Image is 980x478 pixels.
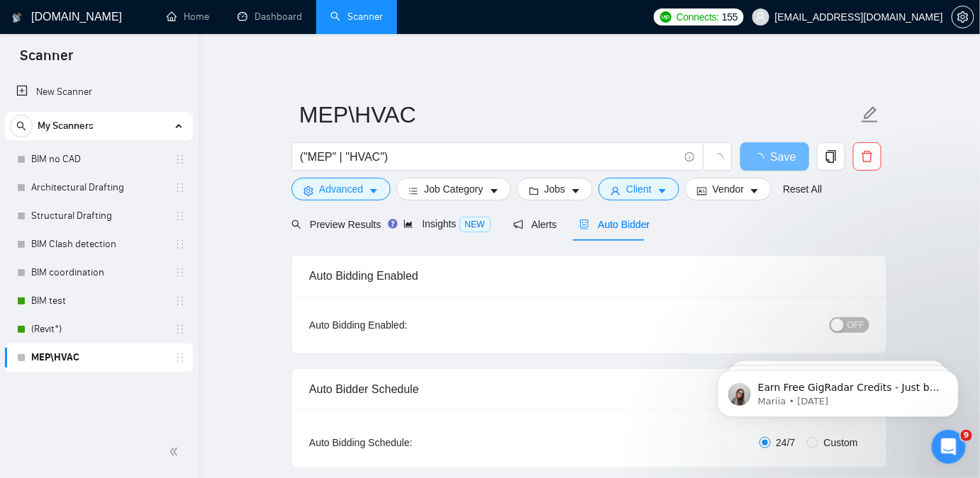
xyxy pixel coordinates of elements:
button: userClientcaret-down [598,178,679,200]
span: edit [861,106,879,124]
span: loading [753,153,770,164]
iframe: Intercom notifications message [696,341,980,440]
span: caret-down [369,186,379,196]
span: Jobs [545,181,566,197]
a: setting [952,11,974,23]
span: user [611,186,620,196]
span: holder [174,210,186,222]
span: holder [174,352,186,363]
span: 9 [961,430,972,441]
button: delete [853,142,881,171]
button: setting [952,6,974,28]
a: BIM Clash detection [31,230,166,258]
span: holder [174,267,186,278]
button: settingAdvancedcaret-down [291,178,391,200]
span: 24/7 [771,435,801,450]
span: area-chart [403,219,413,229]
span: setting [304,186,313,196]
input: Scanner name... [299,97,858,132]
span: Preview Results [291,219,381,230]
iframe: Intercom live chat [932,430,966,464]
button: folderJobscaret-down [517,178,594,200]
span: folder [529,186,539,196]
img: upwork-logo.png [660,11,672,23]
a: (Revit*) [31,315,166,343]
span: holder [174,182,186,193]
span: Advanced [319,181,363,197]
span: OFF [847,317,864,333]
a: MEP\HVAC [31,343,166,372]
span: caret-down [657,186,667,196]
button: barsJob Categorycaret-down [396,178,511,200]
span: Vendor [713,181,744,197]
img: logo [12,6,22,29]
span: NEW [460,217,491,232]
button: copy [817,142,845,171]
div: Auto Bidding Enabled: [309,317,496,333]
span: robot [579,220,589,229]
span: info-circle [685,152,694,161]
span: Auto Bidder [579,219,650,230]
span: caret-down [571,186,581,196]
span: holder [174,324,186,335]
a: Structural Drafting [31,202,166,230]
span: holder [174,239,186,250]
span: Insights [403,218,490,229]
span: Client [626,181,652,197]
span: caret-down [489,186,499,196]
span: Save [770,148,796,166]
a: New Scanner [16,78,182,106]
span: 155 [722,9,737,25]
div: Tooltip anchor [386,217,399,230]
span: idcard [697,186,707,196]
span: caret-down [750,186,759,196]
span: setting [952,11,974,23]
span: search [11,121,32,131]
a: searchScanner [330,11,383,23]
span: Alerts [513,219,557,230]
a: BIM test [31,287,166,315]
a: BIM coordination [31,258,166,287]
span: My Scanners [38,112,94,140]
li: My Scanners [5,112,193,372]
a: dashboardDashboard [238,11,302,23]
span: copy [818,150,845,163]
div: Auto Bidding Enabled [309,256,869,296]
button: search [10,115,33,137]
a: Architectural Drafting [31,173,166,202]
a: Reset All [783,181,822,197]
a: homeHome [167,11,209,23]
span: delete [854,150,881,163]
span: notification [513,220,523,229]
span: user [756,12,766,22]
a: BIM no CAD [31,145,166,173]
span: loading [711,153,724,166]
div: Auto Bidder Schedule [309,369,869,409]
span: search [291,220,301,229]
span: holder [174,154,186,165]
span: Connects: [676,9,719,25]
div: Auto Bidding Schedule: [309,435,496,450]
button: Save [740,142,809,171]
span: holder [174,295,186,307]
span: bars [408,186,418,196]
button: idcardVendorcaret-down [685,178,772,200]
span: Job Category [424,181,483,197]
li: New Scanner [5,78,193,106]
span: Custom [818,435,864,450]
input: Search Freelance Jobs... [300,148,679,166]
span: Scanner [9,45,84,75]
span: double-left [169,445,183,459]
